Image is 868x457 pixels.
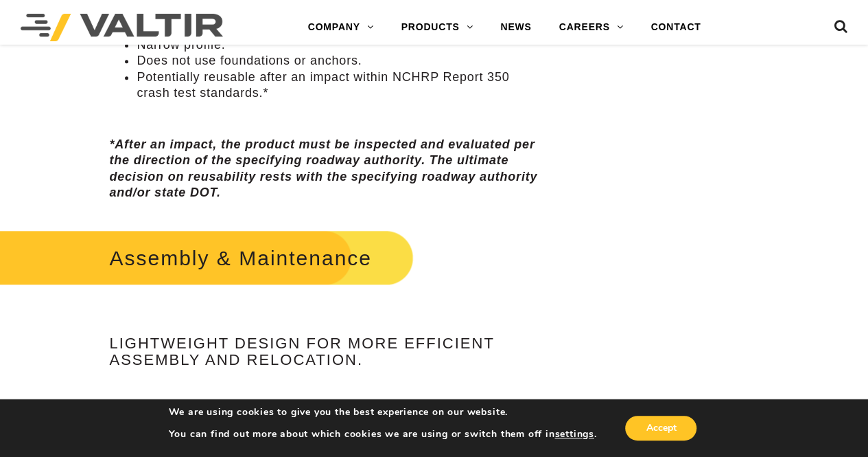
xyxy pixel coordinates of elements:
[137,53,541,69] li: Does not use foundations or anchors.
[625,416,696,441] button: Accept
[169,428,597,441] p: You can find out more about which cookies we are using or switch them off in .
[546,14,637,41] a: CAREERS
[294,14,388,41] a: COMPANY
[637,14,714,41] a: CONTACT
[169,406,597,419] p: We are using cookies to give you the best experience on our website.
[109,335,541,368] h4: Lightweight design for more efficient assembly and relocation.
[486,14,545,41] a: NEWS
[388,14,487,41] a: PRODUCTS
[109,137,537,199] em: *After an impact, the product must be inspected and evaluated per the direction of the specifying...
[137,69,541,102] li: Potentially reusable after an impact within NCHRP Report 350 crash test standards.*
[137,37,541,53] li: Narrow profile.
[21,14,223,41] img: Valtir
[554,428,594,441] button: settings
